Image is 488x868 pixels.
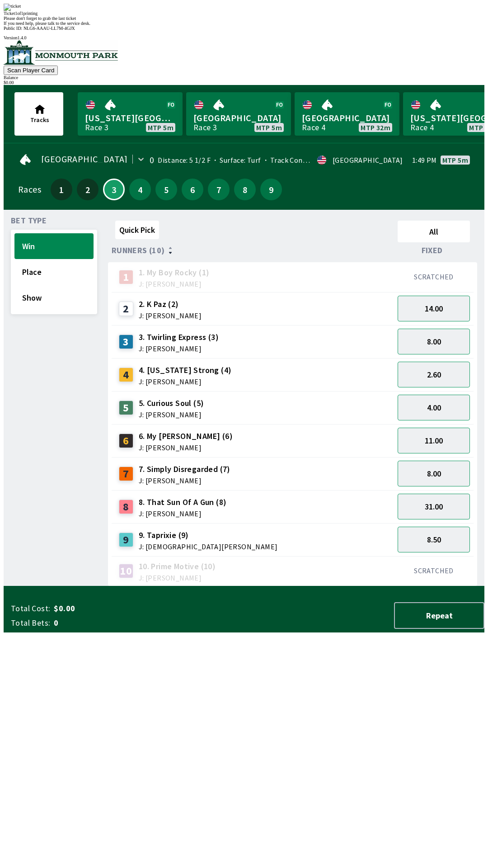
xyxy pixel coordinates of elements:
[398,566,470,575] div: SCRATCHED
[236,186,253,193] span: 8
[14,92,63,136] button: Tracks
[398,461,470,486] button: 8.00
[4,26,484,31] div: Public ID:
[422,247,443,254] span: Fixed
[4,75,484,80] div: Balance
[14,233,94,259] button: Win
[119,434,133,448] div: 6
[30,116,49,124] span: Tracks
[261,156,341,165] span: Track Condition: Firm
[394,602,484,629] button: Repeat
[139,543,278,550] span: J: [DEMOGRAPHIC_DATA][PERSON_NAME]
[139,280,210,288] span: J: [PERSON_NAME]
[4,35,484,40] div: Version 1.4.0
[263,186,280,193] span: 9
[139,529,278,541] span: 9. Taprixie (9)
[302,112,392,124] span: [GEOGRAPHIC_DATA]
[139,345,219,352] span: J: [PERSON_NAME]
[398,221,470,242] button: All
[295,92,399,136] a: [GEOGRAPHIC_DATA]Race 4MTP 32m
[11,217,47,224] span: Bet Type
[139,267,210,278] span: 1. My Boy Rocky (1)
[182,179,203,200] button: 6
[398,395,470,420] button: 4.00
[333,156,403,164] div: [GEOGRAPHIC_DATA]
[139,444,233,451] span: J: [PERSON_NAME]
[139,510,227,517] span: J: [PERSON_NAME]
[11,618,50,628] span: Total Bets:
[139,312,202,319] span: J: [PERSON_NAME]
[119,401,133,415] div: 5
[129,179,151,200] button: 4
[402,226,466,237] span: All
[234,179,256,200] button: 8
[14,285,94,311] button: Show
[106,187,122,192] span: 3
[398,329,470,354] button: 8.00
[302,124,325,131] div: Race 4
[398,494,470,519] button: 31.00
[139,364,232,376] span: 4. [US_STATE] Strong (4)
[4,80,484,85] div: $ 0.00
[398,527,470,552] button: 8.50
[260,179,282,200] button: 9
[158,156,211,165] span: Distance: 5 1/2 F
[139,574,216,581] span: J: [PERSON_NAME]
[427,369,441,380] span: 2.60
[11,603,50,614] span: Total Cost:
[4,4,21,11] img: ticket
[139,298,202,310] span: 2. K Paz (2)
[139,411,204,418] span: J: [PERSON_NAME]
[4,21,90,26] span: If you need help, please talk to the service desk.
[150,156,154,164] div: 0
[139,331,219,343] span: 3. Twirling Express (3)
[158,186,175,193] span: 5
[398,362,470,387] button: 2.60
[148,124,174,131] span: MTP 5m
[394,246,474,255] div: Fixed
[14,259,94,285] button: Place
[427,336,441,347] span: 8.00
[119,302,133,316] div: 2
[193,112,284,124] span: [GEOGRAPHIC_DATA]
[402,610,476,621] span: Repeat
[427,534,441,545] span: 8.50
[119,368,133,382] div: 4
[119,564,133,578] div: 10
[119,335,133,349] div: 3
[208,179,230,200] button: 7
[119,270,133,284] div: 1
[139,378,232,385] span: J: [PERSON_NAME]
[53,186,70,193] span: 1
[119,500,133,514] div: 8
[22,241,86,251] span: Win
[119,533,133,547] div: 9
[115,221,159,239] button: Quick Pick
[18,186,41,193] div: Races
[103,179,125,200] button: 3
[139,463,230,475] span: 7. Simply Disregarded (7)
[425,435,443,446] span: 11.00
[54,603,196,614] span: $0.00
[425,303,443,314] span: 14.00
[22,267,86,277] span: Place
[193,124,217,131] div: Race 3
[119,225,155,235] span: Quick Pick
[112,247,165,254] span: Runners (10)
[23,26,75,31] span: NLG6-AAAU-LL7M-4GJX
[139,397,204,409] span: 5. Curious Soul (5)
[77,179,99,200] button: 2
[22,292,86,303] span: Show
[256,124,282,131] span: MTP 5m
[184,186,201,193] span: 6
[4,66,58,75] button: Scan Player Card
[119,467,133,481] div: 7
[412,156,437,164] span: 1:49 PM
[85,124,108,131] div: Race 3
[112,246,394,255] div: Runners (10)
[51,179,72,200] button: 1
[139,561,216,572] span: 10. Prime Motive (10)
[442,156,468,164] span: MTP 5m
[139,477,230,484] span: J: [PERSON_NAME]
[211,156,261,165] span: Surface: Turf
